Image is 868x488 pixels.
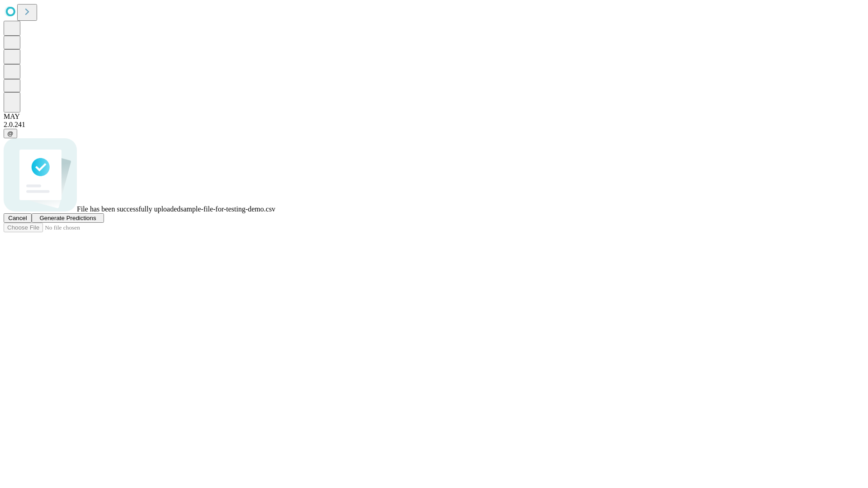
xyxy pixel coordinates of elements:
span: sample-file-for-testing-demo.csv [180,205,275,213]
span: File has been successfully uploaded [77,205,180,213]
div: MAY [4,113,864,121]
span: Cancel [8,215,27,221]
button: @ [4,129,17,138]
div: 2.0.241 [4,121,864,129]
button: Cancel [4,213,32,223]
span: Generate Predictions [39,215,96,221]
button: Generate Predictions [32,213,104,223]
span: @ [7,130,14,137]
